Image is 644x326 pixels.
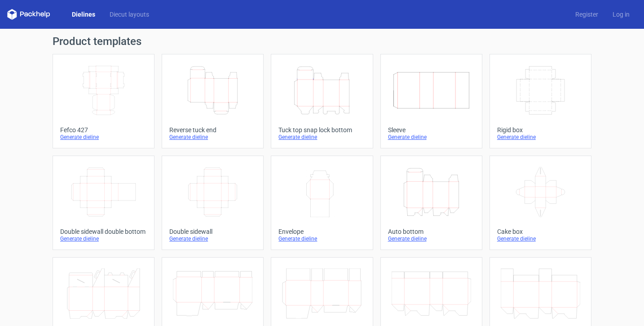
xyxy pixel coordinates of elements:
div: Generate dieline [60,134,147,141]
a: Double sidewall double bottomGenerate dieline [53,156,154,250]
a: Double sidewallGenerate dieline [162,156,264,250]
div: Generate dieline [169,134,256,141]
div: Sleeve [388,126,475,134]
div: Rigid box [497,126,584,134]
div: Generate dieline [497,235,584,242]
a: Dielines [65,10,102,19]
h1: Product templates [53,36,591,47]
div: Generate dieline [497,134,584,141]
a: Log in [605,10,637,19]
div: Generate dieline [278,134,365,141]
div: Reverse tuck end [169,126,256,134]
a: Reverse tuck endGenerate dieline [162,54,264,148]
div: Tuck top snap lock bottom [278,126,365,134]
div: Double sidewall [169,228,256,235]
a: Tuck top snap lock bottomGenerate dieline [271,54,373,148]
a: Cake boxGenerate dieline [490,156,591,250]
a: EnvelopeGenerate dieline [271,156,373,250]
div: Fefco 427 [60,126,147,134]
a: Auto bottomGenerate dieline [380,156,482,250]
div: Generate dieline [388,235,475,242]
a: Diecut layouts [102,10,156,19]
a: Register [568,10,605,19]
div: Cake box [497,228,584,235]
div: Generate dieline [60,235,147,242]
div: Generate dieline [388,134,475,141]
a: SleeveGenerate dieline [380,54,482,148]
div: Generate dieline [169,235,256,242]
a: Rigid boxGenerate dieline [490,54,591,148]
div: Double sidewall double bottom [60,228,147,235]
a: Fefco 427Generate dieline [53,54,154,148]
div: Auto bottom [388,228,475,235]
div: Envelope [278,228,365,235]
div: Generate dieline [278,235,365,242]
